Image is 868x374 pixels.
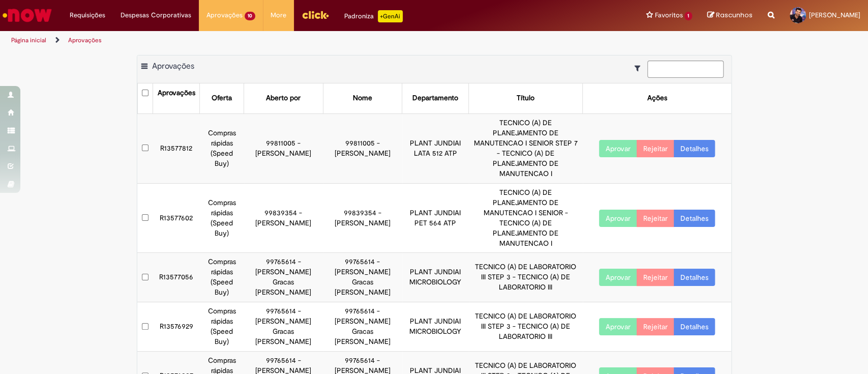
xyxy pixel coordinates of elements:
[402,253,469,302] td: PLANT JUNDIAI MICROBIOLOGY
[323,302,402,352] td: 99765614 - [PERSON_NAME] Gracas [PERSON_NAME]
[200,183,244,253] td: Compras rápidas (Speed Buy)
[153,83,200,113] th: Aprovações
[674,318,715,335] a: Detalhes
[121,10,191,20] span: Despesas Corporativas
[70,10,105,20] span: Requisições
[637,140,674,157] button: Rejeitar
[599,210,637,227] button: Aprovar
[152,61,194,71] span: Aprovações
[647,93,667,103] div: Ações
[200,302,244,352] td: Compras rápidas (Speed Buy)
[469,302,583,352] td: TECNICO (A) DE LABORATORIO III STEP 3 - TECNICO (A) DE LABORATORIO III
[323,113,402,183] td: 99811005 - [PERSON_NAME]
[412,93,458,103] div: Departamento
[245,12,255,20] span: 10
[68,36,102,44] a: Aprovações
[1,5,53,25] img: ServiceNow
[212,93,232,103] div: Oferta
[158,88,195,98] div: Aprovações
[707,11,753,20] a: Rascunhos
[200,113,244,183] td: Compras rápidas (Speed Buy)
[402,302,469,352] td: PLANT JUNDIAI MICROBIOLOGY
[402,183,469,253] td: PLANT JUNDIAI PET 564 ATP
[323,253,402,302] td: 99765614 - [PERSON_NAME] Gracas [PERSON_NAME]
[599,140,637,157] button: Aprovar
[378,10,403,22] p: +GenAi
[153,302,200,352] td: R13576929
[809,11,860,19] span: [PERSON_NAME]
[271,10,286,20] span: More
[8,31,571,50] ul: Trilhas de página
[637,210,674,227] button: Rejeitar
[244,302,323,352] td: 99765614 - [PERSON_NAME] Gracas [PERSON_NAME]
[153,253,200,302] td: R13577056
[684,12,692,20] span: 1
[674,269,715,286] a: Detalhes
[674,210,715,227] a: Detalhes
[469,183,583,253] td: TECNICO (A) DE PLANEJAMENTO DE MANUTENCAO I SENIOR - TECNICO (A) DE PLANEJAMENTO DE MANUTENCAO I
[244,113,323,183] td: 99811005 - [PERSON_NAME]
[654,10,682,20] span: Favoritos
[599,269,637,286] button: Aprovar
[344,10,403,22] div: Padroniza
[637,269,674,286] button: Rejeitar
[402,113,469,183] td: PLANT JUNDIAI LATA 512 ATP
[635,65,645,72] i: Mostrar filtros para: Suas Solicitações
[469,113,583,183] td: TECNICO (A) DE PLANEJAMENTO DE MANUTENCAO I SENIOR STEP 7 - TECNICO (A) DE PLANEJAMENTO DE MANUTE...
[323,183,402,253] td: 99839354 - [PERSON_NAME]
[517,93,534,103] div: Título
[206,10,243,20] span: Aprovações
[674,140,715,157] a: Detalhes
[599,318,637,335] button: Aprovar
[244,183,323,253] td: 99839354 - [PERSON_NAME]
[469,253,583,302] td: TECNICO (A) DE LABORATORIO III STEP 3 - TECNICO (A) DE LABORATORIO III
[302,7,329,22] img: click_logo_yellow_360x200.png
[353,93,372,103] div: Nome
[244,253,323,302] td: 99765614 - [PERSON_NAME] Gracas [PERSON_NAME]
[637,318,674,335] button: Rejeitar
[716,10,753,20] span: Rascunhos
[266,93,301,103] div: Aberto por
[153,183,200,253] td: R13577602
[153,113,200,183] td: R13577812
[200,253,244,302] td: Compras rápidas (Speed Buy)
[11,36,46,44] a: Página inicial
